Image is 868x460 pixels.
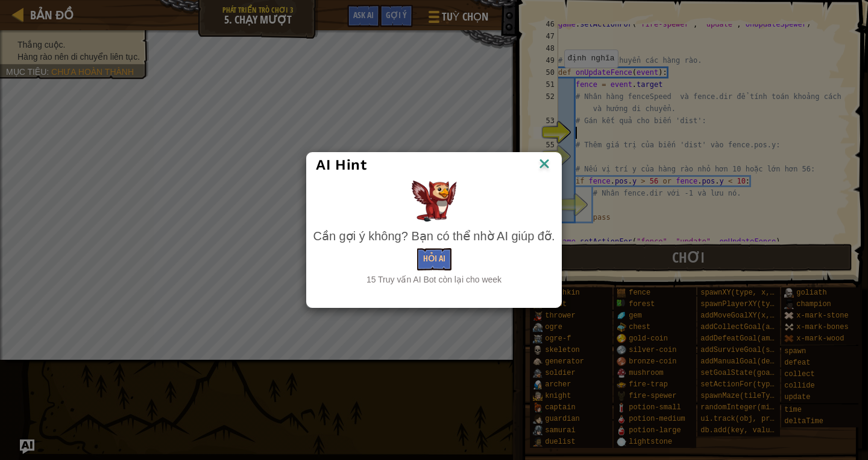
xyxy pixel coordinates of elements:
[417,248,451,270] button: Hỏi AI
[313,273,555,286] div: 15 Truy vấn AI Bot còn lại cho week
[412,180,457,222] img: AI Hint Animal
[316,156,366,173] span: AI Hint
[536,156,552,174] img: IconClose.svg
[313,228,555,245] div: Cần gợi ý không? Bạn có thể nhờ AI giúp đỡ.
